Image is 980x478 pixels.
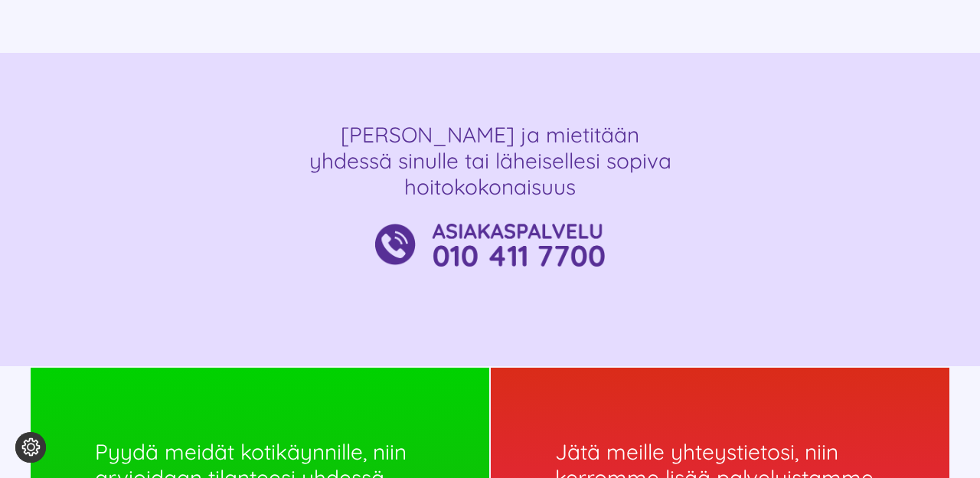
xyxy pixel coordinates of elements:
[15,432,46,463] button: Evästeasetukset
[306,122,674,199] h4: [PERSON_NAME] ja mieti­tään yhdessä sinulle tai lähei­sellesi sopiva hoito­kokonaisuus
[375,224,605,266] img: mesimarja
[375,221,605,241] a: mesimarja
